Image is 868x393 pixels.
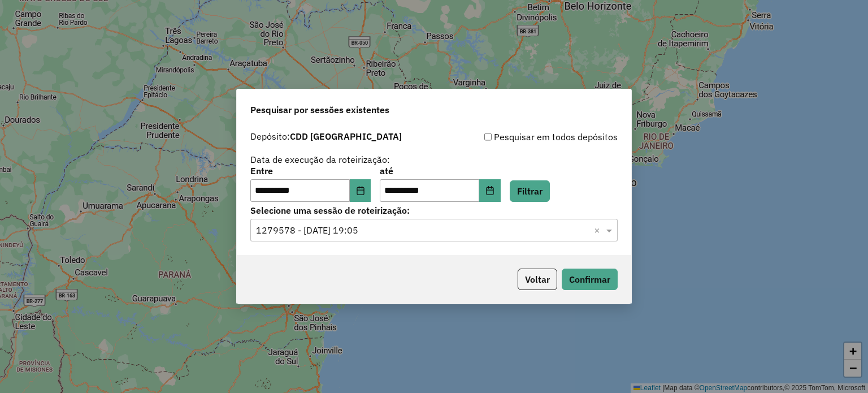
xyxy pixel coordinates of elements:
strong: CDD [GEOGRAPHIC_DATA] [290,131,402,142]
button: Filtrar [510,180,550,202]
button: Choose Date [350,179,371,202]
label: Selecione uma sessão de roteirização: [250,204,618,217]
button: Voltar [518,269,557,290]
label: Entre [250,164,371,178]
div: Pesquisar em todos depósitos [434,130,618,144]
button: Choose Date [479,179,501,202]
button: Confirmar [562,269,618,290]
label: Depósito: [250,129,402,143]
label: até [380,164,500,178]
span: Pesquisar por sessões existentes [250,103,389,116]
label: Data de execução da roteirização: [250,153,390,166]
span: Clear all [594,223,604,237]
